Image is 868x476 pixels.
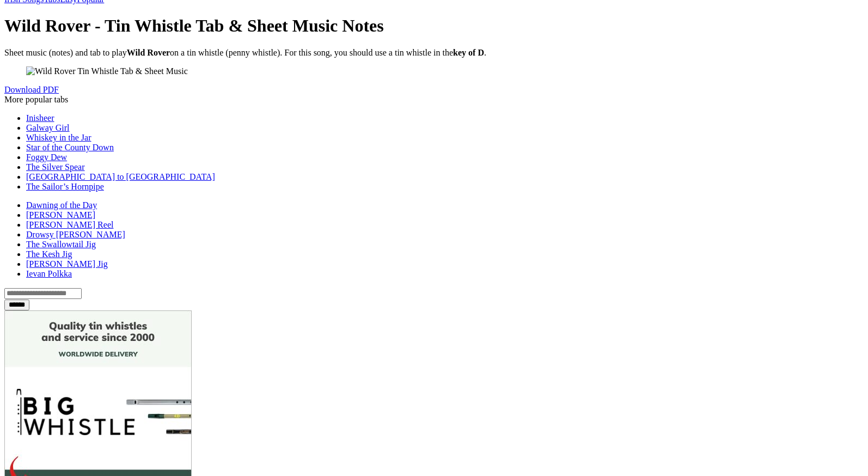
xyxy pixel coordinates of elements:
a: Star of the County Down [26,143,114,152]
a: Galway Girl [26,123,70,132]
a: Dawning of the Day [26,200,97,210]
a: The Kesh Jig [26,249,72,259]
a: [GEOGRAPHIC_DATA] to [GEOGRAPHIC_DATA] [26,172,215,181]
a: Drowsy [PERSON_NAME] [26,230,125,239]
p: Sheet music (notes) and tab to play on a tin whistle (penny whistle). For this song, you should u... [4,48,864,58]
span: More popular tabs [4,95,68,104]
h1: Wild Rover - Tin Whistle Tab & Sheet Music Notes [4,16,864,36]
a: Foggy Dew [26,152,67,162]
a: [PERSON_NAME] [26,210,95,219]
a: Whiskey in the Jar [26,133,91,142]
img: Wild Rover Tin Whistle Tab & Sheet Music [26,66,188,76]
a: Download PDF [4,85,59,94]
a: The Sailor’s Hornpipe [26,182,104,191]
a: The Swallowtail Jig [26,240,96,249]
a: [PERSON_NAME] Jig [26,259,108,268]
a: Ievan Polkka [26,269,72,278]
a: [PERSON_NAME] Reel [26,220,113,229]
a: The Silver Spear [26,162,85,172]
strong: Wild Rover [127,48,170,57]
strong: key of D [453,48,484,57]
a: Inisheer [26,113,54,123]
